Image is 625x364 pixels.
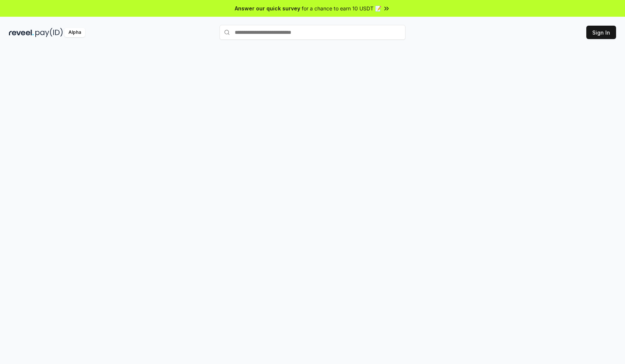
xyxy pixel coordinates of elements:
[235,4,300,12] span: Answer our quick survey
[35,28,63,37] img: pay_id
[64,28,85,37] div: Alpha
[302,4,381,12] span: for a chance to earn 10 USDT 📝
[9,28,34,37] img: reveel_dark
[586,26,616,39] button: Sign In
